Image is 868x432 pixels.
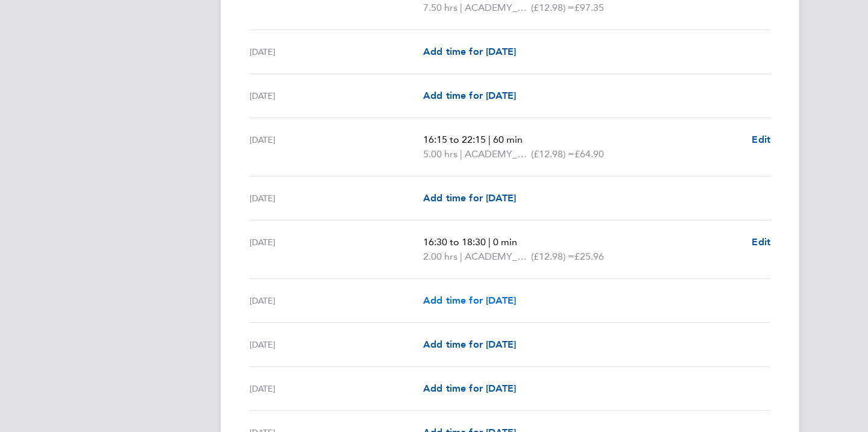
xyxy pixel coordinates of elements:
span: Edit [752,134,770,145]
div: [DATE] [250,235,423,264]
span: ACADEMY_PLAYER_CHAPERONE [465,1,531,15]
a: Add time for [DATE] [423,191,516,205]
div: [DATE] [250,381,423,396]
span: £64.90 [574,148,604,160]
span: Add time for [DATE] [423,192,516,204]
span: £25.96 [574,251,604,262]
span: 16:15 to 22:15 [423,134,486,145]
span: £97.35 [574,2,604,13]
span: | [460,251,462,262]
span: ACADEMY_PLAYER_CHAPERONE [465,147,531,161]
span: Add time for [DATE] [423,295,516,306]
a: Add time for [DATE] [423,89,516,103]
div: [DATE] [250,45,423,59]
span: ACADEMY_PLAYER_CHAPERONE [465,249,531,264]
span: Add time for [DATE] [423,383,516,394]
div: [DATE] [250,337,423,352]
a: Add time for [DATE] [423,45,516,59]
a: Add time for [DATE] [423,381,516,396]
a: Edit [752,133,770,147]
span: Edit [752,236,770,248]
div: [DATE] [250,293,423,308]
span: | [488,236,491,248]
span: Add time for [DATE] [423,46,516,57]
span: Add time for [DATE] [423,90,516,101]
a: Edit [752,235,770,249]
span: (£12.98) = [531,251,574,262]
span: | [460,148,462,160]
span: 7.50 hrs [423,2,458,13]
span: 2.00 hrs [423,251,458,262]
a: Add time for [DATE] [423,337,516,352]
div: [DATE] [250,191,423,205]
span: 16:30 to 18:30 [423,236,486,248]
span: Add time for [DATE] [423,339,516,350]
div: [DATE] [250,133,423,161]
span: (£12.98) = [531,148,574,160]
span: 0 min [493,236,517,248]
span: 60 min [493,134,523,145]
span: (£12.98) = [531,2,574,13]
div: [DATE] [250,89,423,103]
span: | [488,134,491,145]
span: 5.00 hrs [423,148,458,160]
span: | [460,2,462,13]
a: Add time for [DATE] [423,293,516,308]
